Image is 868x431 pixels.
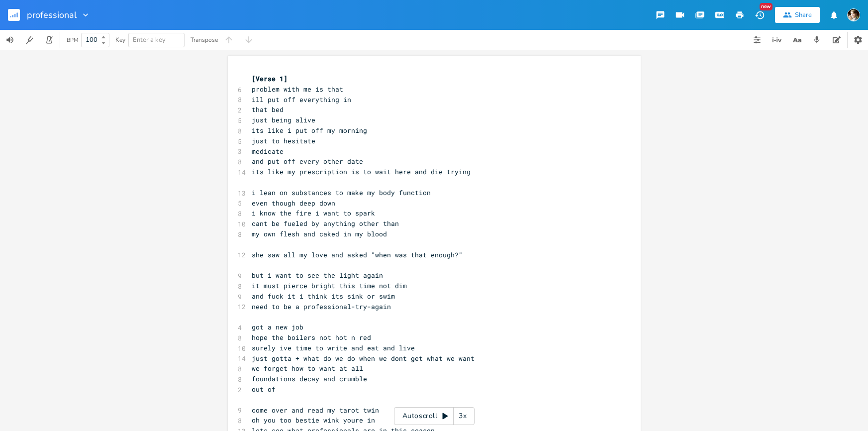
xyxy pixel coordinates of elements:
[252,209,375,217] span: i know the fire i want to spark
[27,10,77,19] span: professional
[795,10,812,19] div: Share
[252,157,363,166] span: and put off every other date
[191,37,218,43] div: Transpose
[454,407,472,425] div: 3x
[252,199,335,208] span: even though deep down
[252,374,367,383] span: foundations decay and crumble
[252,364,363,373] span: we forget how to want at all
[252,250,463,259] span: she saw all my love and asked "when was that enough?"
[252,136,315,145] span: just to hesitate
[252,292,395,301] span: and fuck it i think its sink or swim
[252,74,288,83] span: [Verse 1]
[252,147,284,156] span: medicate
[847,8,860,21] img: Robert Wise
[252,343,415,352] span: surely ive time to write and eat and live
[252,333,371,342] span: hope the boilers not hot n red
[252,115,315,124] span: just being alive
[115,37,125,43] div: Key
[252,323,303,331] span: got a new job
[394,407,475,425] div: Autoscroll
[252,126,367,135] span: its like i put off my morning
[775,7,820,23] button: Share
[252,229,387,238] span: my own flesh and caked in my blood
[252,219,399,228] span: cant be fueled by anything other than
[252,105,284,114] span: that bed
[760,3,772,10] div: New
[252,302,391,311] span: need to be a professional-try-again
[252,354,475,363] span: just gotta + what do we do when we dont get what we want
[252,188,431,197] span: i lean on substances to make my body function
[67,37,78,43] div: BPM
[252,85,343,94] span: problem with me is that
[252,281,407,290] span: it must pierce bright this time not dim
[252,406,379,415] span: come over and read my tarot twin
[252,416,375,425] span: oh you too bestie wink youre in
[133,35,166,44] span: Enter a key
[252,167,471,176] span: its like my prescription is to wait here and die trying
[252,385,276,394] span: out of
[252,95,351,104] span: ill put off everything in
[252,271,383,280] span: but i want to see the light again
[750,6,770,24] button: New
